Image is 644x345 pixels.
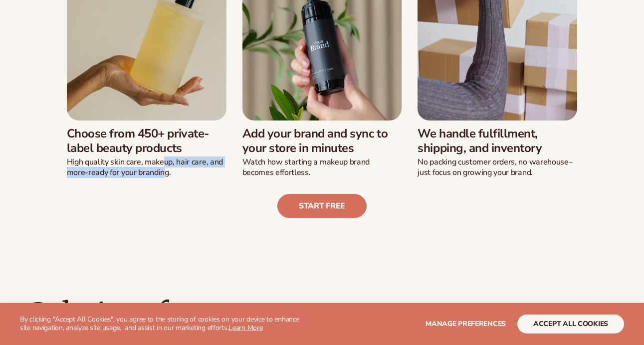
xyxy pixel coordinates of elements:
[242,157,402,178] p: Watch how starting a makeup brand becomes effortless.
[67,126,226,155] h3: Choose from 450+ private-label beauty products
[228,323,262,332] a: Learn More
[426,319,506,328] span: Manage preferences
[242,126,402,155] h3: Add your brand and sync to your store in minutes
[426,314,506,333] button: Manage preferences
[28,298,344,331] h2: Solutions for every stage
[418,126,577,155] h3: We handle fulfillment, shipping, and inventory
[277,194,367,218] a: Start free
[67,157,226,178] p: High quality skin care, makeup, hair care, and more-ready for your branding.
[418,157,577,178] p: No packing customer orders, no warehouse–just focus on growing your brand.
[517,314,624,333] button: accept all cookies
[20,315,304,332] p: By clicking "Accept All Cookies", you agree to the storing of cookies on your device to enhance s...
